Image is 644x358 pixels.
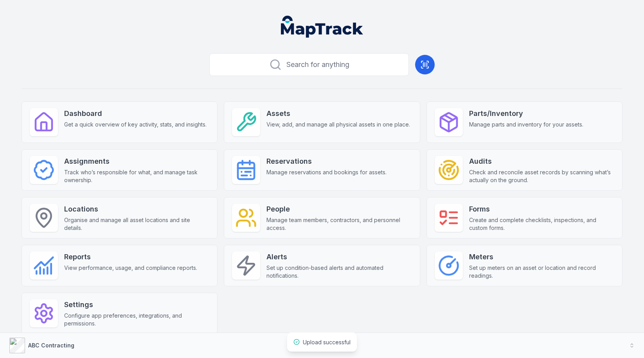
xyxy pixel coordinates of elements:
a: Parts/InventoryManage parts and inventory for your assets. [426,101,622,143]
a: PeopleManage team members, contractors, and personnel access. [224,197,420,239]
strong: Meters [469,251,614,262]
a: AlertsSet up condition-based alerts and automated notifications. [224,245,420,286]
strong: Dashboard [64,108,207,119]
strong: Parts/Inventory [469,108,583,119]
strong: Locations [64,204,209,215]
a: AssignmentsTrack who’s responsible for what, and manage task ownership. [22,149,218,191]
strong: Alerts [266,251,412,262]
strong: Assignments [64,156,209,167]
span: View, add, and manage all physical assets in one place. [266,121,410,128]
span: Search for anything [286,59,349,70]
span: Set up meters on an asset or location and record readings. [469,264,614,280]
span: Manage reservations and bookings for assets. [266,168,387,176]
a: FormsCreate and complete checklists, inspections, and custom forms. [426,197,622,239]
a: ReportsView performance, usage, and compliance reports. [22,245,218,286]
strong: Reservations [266,156,387,167]
span: Manage team members, contractors, and personnel access. [266,216,412,232]
a: SettingsConfigure app preferences, integrations, and permissions. [22,293,218,334]
a: ReservationsManage reservations and bookings for assets. [224,149,420,191]
strong: Assets [266,108,410,119]
strong: Reports [64,251,197,262]
strong: Settings [64,299,209,310]
a: AuditsCheck and reconcile asset records by scanning what’s actually on the ground. [426,149,622,191]
span: Create and complete checklists, inspections, and custom forms. [469,216,614,232]
strong: Forms [469,204,614,215]
strong: ABC Contracting [28,342,74,349]
span: Check and reconcile asset records by scanning what’s actually on the ground. [469,168,614,184]
span: Track who’s responsible for what, and manage task ownership. [64,168,209,184]
span: Get a quick overview of key activity, stats, and insights. [64,121,207,128]
nav: Global [268,16,376,38]
a: AssetsView, add, and manage all physical assets in one place. [224,101,420,143]
strong: People [266,204,412,215]
a: DashboardGet a quick overview of key activity, stats, and insights. [22,101,218,143]
strong: Audits [469,156,614,167]
span: Configure app preferences, integrations, and permissions. [64,312,209,327]
span: Upload successful [303,339,351,345]
button: Search for anything [209,53,409,76]
span: Manage parts and inventory for your assets. [469,121,583,128]
span: Organise and manage all asset locations and site details. [64,216,209,232]
a: LocationsOrganise and manage all asset locations and site details. [22,197,218,239]
span: Set up condition-based alerts and automated notifications. [266,264,412,280]
a: MetersSet up meters on an asset or location and record readings. [426,245,622,286]
span: View performance, usage, and compliance reports. [64,264,197,272]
